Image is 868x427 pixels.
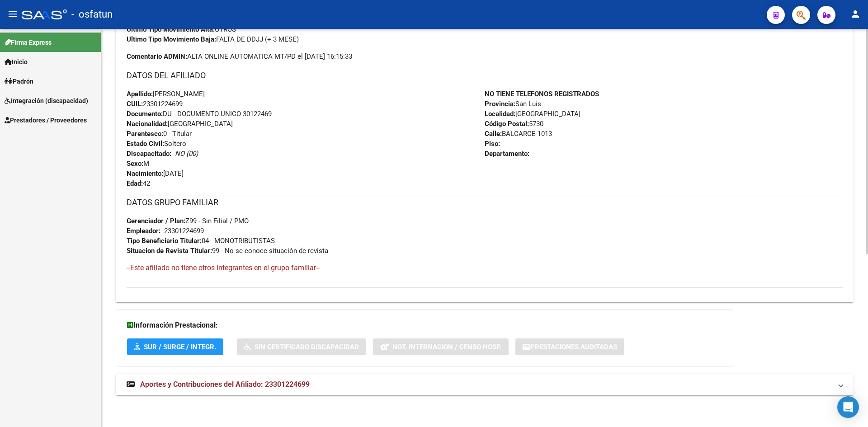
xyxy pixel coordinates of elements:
[127,52,187,61] strong: Comentario ADMIN:
[140,380,310,389] span: Aportes y Contribuciones del Afiliado: 23301224699
[127,25,215,33] strong: Ultimo Tipo Movimiento Alta:
[127,338,223,355] button: SUR / SURGE / INTEGR.
[127,196,843,209] h3: DATOS GRUPO FAMILIAR
[127,179,143,188] strong: Edad:
[485,100,541,108] span: San Luis
[485,140,500,148] strong: Piso:
[837,396,859,418] div: Open Intercom Messenger
[237,338,366,355] button: Sin Certificado Discapacidad
[127,35,216,43] strong: Ultimo Tipo Movimiento Baja:
[175,150,198,158] i: NO (00)
[127,100,143,108] strong: CUIL:
[127,130,192,138] span: 0 - Titular
[127,160,149,168] span: M
[127,140,164,148] strong: Estado Civil:
[127,169,163,178] strong: Nacimiento:
[485,100,515,108] strong: Provincia:
[127,120,168,128] strong: Nacionalidad:
[850,9,861,19] mat-icon: person
[127,217,185,225] strong: Gerenciador / Plan:
[164,226,204,236] div: 23301224699
[255,343,359,351] span: Sin Certificado Discapacidad
[485,130,502,138] strong: Calle:
[127,35,299,43] span: FALTA DE DDJJ (+ 3 MESE)
[127,237,202,245] strong: Tipo Beneficiario Titular:
[530,343,617,351] span: Prestaciones Auditadas
[127,90,153,98] strong: Apellido:
[127,263,843,273] h4: --Este afiliado no tiene otros integrantes en el grupo familiar--
[127,52,352,61] span: ALTA ONLINE AUTOMATICA MT/PD el [DATE] 16:15:33
[485,150,529,158] strong: Departamento:
[127,140,186,148] span: Soltero
[127,237,275,245] span: 04 - MONOTRIBUTISTAS
[515,338,624,355] button: Prestaciones Auditadas
[127,150,171,158] strong: Discapacitado:
[127,227,160,235] strong: Empleador:
[127,69,843,82] h3: DATOS DEL AFILIADO
[127,217,249,225] span: Z99 - Sin Filial / PMO
[127,110,272,118] span: DU - DOCUMENTO UNICO 30122469
[373,338,509,355] button: Not. Internacion / Censo Hosp.
[127,179,150,188] span: 42
[127,110,163,118] strong: Documento:
[392,343,501,351] span: Not. Internacion / Censo Hosp.
[5,76,33,86] span: Padrón
[116,374,854,395] mat-expansion-panel-header: Aportes y Contribuciones del Afiliado: 23301224699
[485,110,580,118] span: [GEOGRAPHIC_DATA]
[485,110,515,118] strong: Localidad:
[127,130,163,138] strong: Parentesco:
[144,343,216,351] span: SUR / SURGE / INTEGR.
[127,247,212,255] strong: Situacion de Revista Titular:
[5,57,28,67] span: Inicio
[127,90,205,98] span: [PERSON_NAME]
[5,115,87,125] span: Prestadores / Proveedores
[127,319,722,332] h3: Información Prestacional:
[127,100,183,108] span: 23301224699
[485,120,543,128] span: 5730
[127,247,328,255] span: 99 - No se conoce situación de revista
[127,25,236,33] span: OTROS
[485,90,599,98] strong: NO TIENE TELEFONOS REGISTRADOS
[485,130,552,138] span: BALCARCE 1013
[127,160,143,168] strong: Sexo:
[5,96,88,106] span: Integración (discapacidad)
[127,169,184,178] span: [DATE]
[127,120,233,128] span: [GEOGRAPHIC_DATA]
[71,5,113,24] span: - osfatun
[7,9,18,19] mat-icon: menu
[485,120,529,128] strong: Código Postal:
[5,38,52,47] span: Firma Express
